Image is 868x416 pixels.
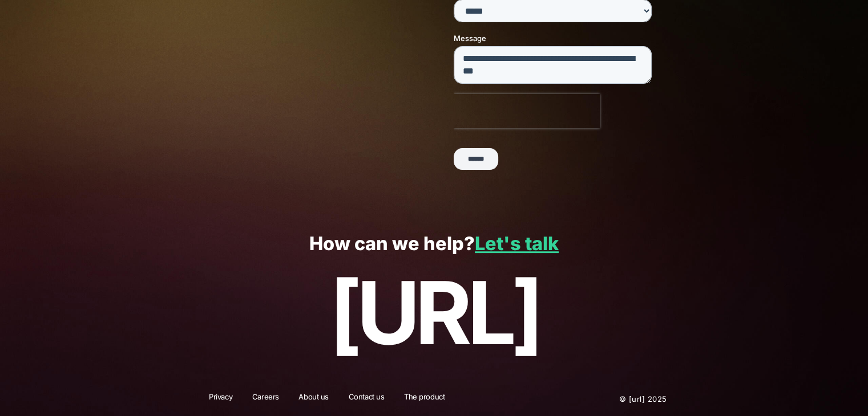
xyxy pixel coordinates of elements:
[550,391,667,406] p: © [URL] 2025
[341,391,392,406] a: Contact us
[245,391,286,406] a: Careers
[25,234,843,255] p: How can we help?
[25,264,843,362] p: [URL]
[397,391,452,406] a: The product
[291,391,336,406] a: About us
[201,391,240,406] a: Privacy
[475,233,559,255] a: Let's talk
[3,36,203,57] label: Please enter a different email address. This form does not accept addresses from [DOMAIN_NAME].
